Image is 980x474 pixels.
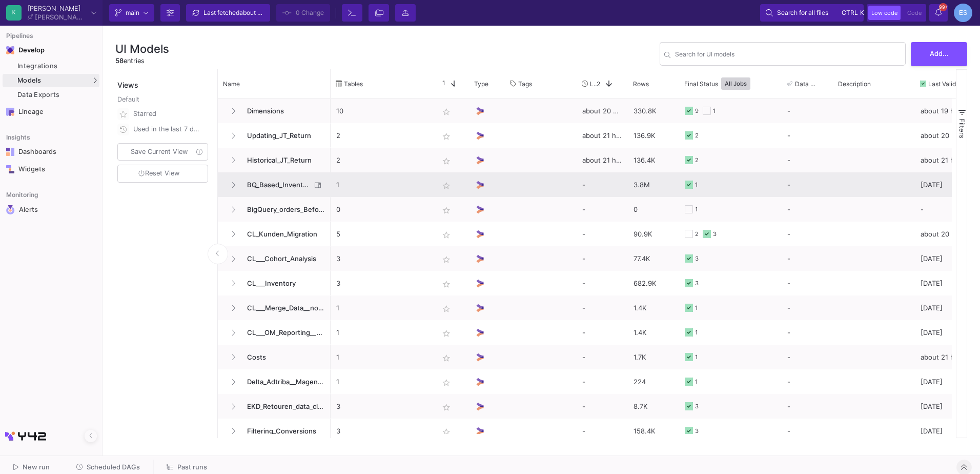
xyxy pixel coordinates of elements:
[3,60,99,73] a: Integrations
[713,222,717,246] div: 3
[440,377,453,389] mat-icon: star_border
[117,143,208,161] button: Save Current View
[787,345,827,369] div: -
[6,148,14,156] img: Navigation icon
[186,4,270,22] button: Last fetchedabout 20 hours ago
[787,124,827,147] div: -
[6,165,14,173] img: Navigation icon
[475,426,485,437] img: UI Model
[241,345,325,369] span: Costs
[3,201,99,219] a: Navigation iconAlerts
[241,296,325,320] span: CL___Merge_Data__non_Adtriba_
[633,80,649,88] span: Rows
[577,345,628,369] div: -
[17,62,97,70] div: Integrations
[177,463,207,471] span: Past runs
[868,6,901,20] button: Low code
[628,394,679,419] div: 8.7K
[838,80,871,88] span: Description
[241,173,311,197] span: BQ_Based_Inventory
[336,222,427,246] p: 5
[336,370,427,394] p: 1
[628,123,679,148] div: 136.9K
[336,247,427,271] p: 3
[628,419,679,443] div: 158.4K
[17,76,42,85] span: Models
[336,124,427,148] p: 2
[115,57,124,65] span: 58
[787,173,827,196] div: -
[115,106,210,122] button: Starred
[3,88,99,102] a: Data Exports
[3,42,99,58] mat-expansion-panel-header: Navigation iconDevelop
[787,247,827,270] div: -
[440,401,453,413] mat-icon: star_border
[787,321,827,344] div: -
[475,229,485,240] img: UI Model
[223,80,240,88] span: Name
[6,205,15,214] img: Navigation icon
[684,72,767,95] div: Final Status
[675,52,901,60] input: Search for name, tables, ...
[577,246,628,271] div: -
[915,172,976,197] div: [DATE]
[518,80,532,88] span: Tags
[115,42,169,55] h3: UI Models
[474,80,488,88] span: Type
[915,123,976,148] div: about 20 hours ago
[336,99,427,123] p: 10
[904,6,925,20] button: Code
[915,394,976,419] div: [DATE]
[577,369,628,394] div: -
[787,222,827,246] div: -
[17,91,97,99] div: Data Exports
[475,155,485,166] img: UI Model
[440,204,453,216] mat-icon: star_border
[907,9,922,16] span: Code
[695,345,698,369] div: 1
[131,148,188,155] span: Save Current View
[6,108,14,116] img: Navigation icon
[126,5,139,21] span: main
[915,295,976,320] div: [DATE]
[915,320,976,345] div: [DATE]
[3,104,99,120] a: Navigation iconLineage
[958,118,966,139] span: Filters
[787,419,827,443] div: -
[695,370,698,394] div: 1
[133,122,202,137] div: Used in the last 7 days
[695,296,698,320] div: 1
[628,246,679,271] div: 77.4K
[18,46,34,54] div: Develop
[915,345,976,369] div: about 21 hours ago
[19,205,86,214] div: Alerts
[336,148,427,172] p: 2
[871,9,897,16] span: Low code
[577,295,628,320] div: -
[628,222,679,246] div: 90.9K
[628,271,679,295] div: 682.9K
[241,247,325,271] span: CL___Cohort_Analysis
[577,320,628,345] div: -
[915,246,976,271] div: [DATE]
[915,98,976,123] div: about 19 hours ago
[440,303,453,315] mat-icon: star_border
[915,271,976,295] div: [DATE]
[344,80,363,88] span: Tables
[475,130,485,141] img: UI Model
[695,419,699,443] div: 3
[628,295,679,320] div: 1.4K
[577,148,628,172] div: about 21 hours ago
[928,80,962,88] span: Last Valid Job
[929,4,948,22] button: 99+
[915,222,976,246] div: about 20 hours ago
[577,172,628,197] div: -
[577,197,628,222] div: -
[860,7,864,19] span: k
[440,130,453,143] mat-icon: star_border
[695,394,699,419] div: 3
[475,204,485,215] img: UI Model
[628,345,679,369] div: 1.7K
[241,271,325,295] span: CL___Inventory
[795,80,819,88] span: Data Tests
